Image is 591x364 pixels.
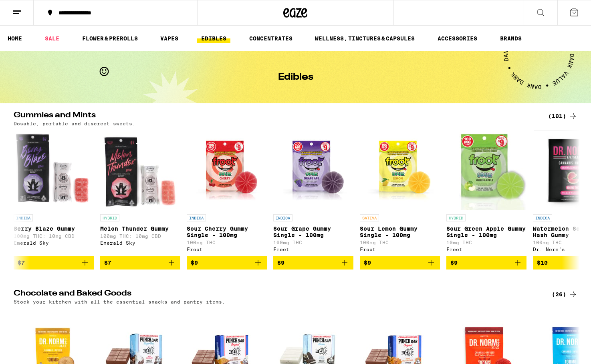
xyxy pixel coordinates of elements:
[187,240,267,245] p: 100mg THC
[245,34,297,43] a: CONCENTRATES
[100,240,180,245] div: Emerald Sky
[4,34,26,43] a: HOME
[446,130,526,256] a: Open page for Sour Green Apple Gummy Single - 100mg from Froot
[273,225,353,238] p: Sour Grape Gummy Single - 100mg
[360,214,379,221] p: SATIVA
[100,256,180,269] button: Add to bag
[14,299,225,304] p: Stock your kitchen with all the essential snacks and pantry items.
[187,130,267,256] a: Open page for Sour Cherry Gummy Single - 100mg from Froot
[277,259,284,266] span: $9
[446,225,526,238] p: Sour Green Apple Gummy Single - 100mg
[187,130,267,210] img: Froot - Sour Cherry Gummy Single - 100mg
[273,130,353,210] img: Froot - Sour Grape Gummy Single - 100mg
[273,130,353,256] a: Open page for Sour Grape Gummy Single - 100mg from Froot
[548,111,578,121] a: (101)
[78,34,142,43] a: FLOWER & PREROLLS
[14,121,135,126] p: Dosable, portable and discreet sweets.
[446,256,526,269] button: Add to bag
[14,233,94,239] p: 100mg THC: 10mg CBD
[364,259,371,266] span: $9
[14,240,94,245] div: Emerald Sky
[197,34,230,43] a: EDIBLES
[533,214,552,221] p: INDICA
[446,130,526,210] img: Froot - Sour Green Apple Gummy Single - 100mg
[360,225,440,238] p: Sour Lemon Gummy Single - 100mg
[14,256,94,269] button: Add to bag
[14,111,539,121] h2: Gummies and Mints
[191,259,198,266] span: $9
[434,34,481,43] a: ACCESSORIES
[14,225,94,232] p: Berry Blaze Gummy
[450,259,458,266] span: $9
[100,225,180,232] p: Melon Thunder Gummy
[41,34,63,43] a: SALE
[187,225,267,238] p: Sour Cherry Gummy Single - 100mg
[360,130,440,210] img: Froot - Sour Lemon Gummy Single - 100mg
[14,290,539,299] h2: Chocolate and Baked Goods
[187,214,206,221] p: INDICA
[278,72,313,82] h1: Edibles
[273,214,292,221] p: INDICA
[100,214,119,221] p: HYBRID
[446,247,526,252] div: Froot
[14,130,94,210] img: Emerald Sky - Berry Blaze Gummy
[360,247,440,252] div: Froot
[360,240,440,245] p: 100mg THC
[360,256,440,269] button: Add to bag
[537,259,548,266] span: $10
[360,130,440,256] a: Open page for Sour Lemon Gummy Single - 100mg from Froot
[104,259,111,266] span: $7
[311,34,419,43] a: WELLNESS, TINCTURES & CAPSULES
[100,233,180,239] p: 100mg THC: 10mg CBD
[156,34,182,43] a: VAPES
[14,214,33,221] p: INDICA
[273,256,353,269] button: Add to bag
[496,34,526,43] a: BRANDS
[18,259,25,266] span: $7
[187,256,267,269] button: Add to bag
[446,214,466,221] p: HYBRID
[273,247,353,252] div: Froot
[14,130,94,256] a: Open page for Berry Blaze Gummy from Emerald Sky
[273,240,353,245] p: 100mg THC
[187,247,267,252] div: Froot
[100,130,180,256] a: Open page for Melon Thunder Gummy from Emerald Sky
[100,130,180,210] img: Emerald Sky - Melon Thunder Gummy
[446,240,526,245] p: 10mg THC
[552,290,578,299] a: (26)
